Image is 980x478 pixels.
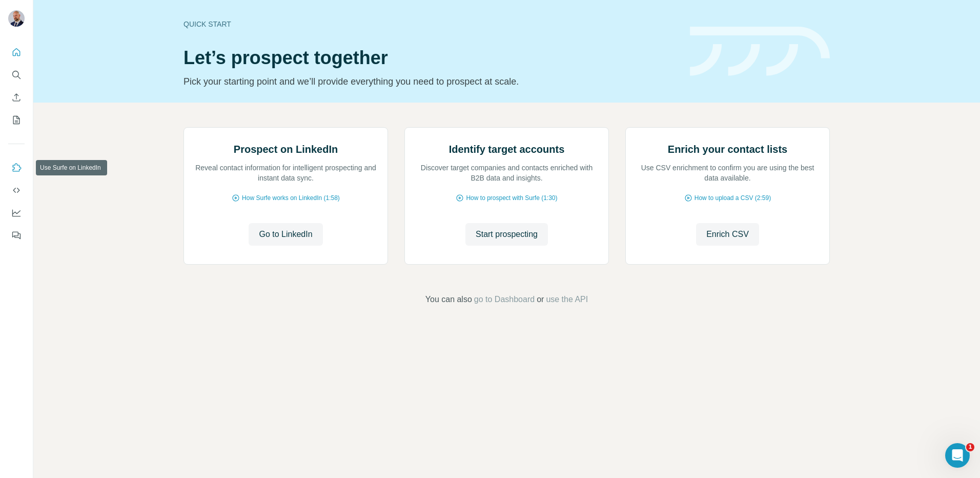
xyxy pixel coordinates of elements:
span: How Surfe works on LinkedIn (1:58) [242,193,340,203]
span: How to prospect with Surfe (1:30) [466,193,557,203]
button: Go to LinkedIn [249,223,322,246]
button: Search [8,66,25,84]
button: Start prospecting [465,223,548,246]
iframe: Intercom live chat [945,443,970,468]
span: or [537,293,544,306]
span: 1 [966,443,974,451]
button: go to Dashboard [474,293,535,306]
span: How to upload a CSV (2:59) [695,193,771,203]
button: Use Surfe API [8,181,25,200]
h1: Let’s prospect together [183,48,678,68]
p: Use CSV enrichment to confirm you are using the best data available. [636,163,819,183]
button: Enrich CSV [696,223,759,246]
p: Discover target companies and contacts enriched with B2B data and insights. [415,163,598,183]
p: Reveal contact information for intelligent prospecting and instant data sync. [194,163,377,183]
button: use the API [546,293,588,306]
h2: Identify target accounts [449,142,565,156]
button: Use Surfe on LinkedIn [8,158,25,177]
img: banner [690,27,830,76]
p: Pick your starting point and we’ll provide everything you need to prospect at scale. [183,74,678,89]
span: Enrich CSV [706,228,749,241]
h2: Enrich your contact lists [668,142,787,156]
span: Go to LinkedIn [259,228,312,241]
button: Enrich CSV [8,88,25,107]
button: My lists [8,111,25,129]
span: Start prospecting [476,228,538,241]
button: Dashboard [8,204,25,222]
span: You can also [425,293,472,306]
button: Feedback [8,226,25,245]
img: Avatar [8,10,25,27]
button: Quick start [8,43,25,62]
div: Quick start [183,19,678,29]
h2: Prospect on LinkedIn [234,142,338,156]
